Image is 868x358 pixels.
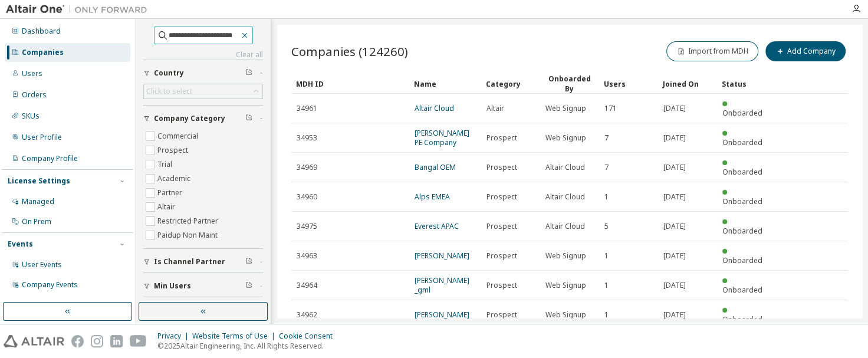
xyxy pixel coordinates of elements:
span: 34963 [297,251,317,261]
a: [PERSON_NAME] _gml [415,275,469,295]
div: Click to select [146,87,192,96]
label: Partner [157,186,185,200]
div: Joined On [663,74,712,93]
span: 5 [604,222,609,231]
span: 34961 [297,104,317,113]
a: [PERSON_NAME] PE Company [415,128,469,147]
span: Altair [486,104,504,113]
span: Onboarded [722,167,762,177]
span: Country [154,68,184,78]
div: Users [22,69,42,78]
div: Privacy [157,331,192,341]
span: Company Category [154,114,225,123]
span: [DATE] [663,281,686,290]
span: Clear filter [245,68,252,78]
span: 7 [604,133,609,143]
div: MDH ID [296,74,405,93]
a: Everest APAC [415,221,459,231]
a: Altair Cloud [415,103,454,113]
span: 7 [604,163,609,172]
div: Click to select [144,84,262,98]
span: 34962 [297,310,317,320]
span: 34969 [297,163,317,172]
a: Bangal OEM [415,162,456,172]
a: [PERSON_NAME] [415,251,469,261]
a: Alps EMEA [415,192,450,202]
div: User Events [22,260,62,270]
span: Web Signup [545,133,586,143]
img: youtube.svg [130,335,147,347]
span: 171 [604,104,617,113]
div: Website Terms of Use [192,331,279,341]
span: Onboarded [722,285,762,295]
span: 1 [604,251,609,261]
img: Altair One [6,4,153,15]
span: Web Signup [545,251,586,261]
div: Events [8,239,33,249]
img: linkedin.svg [110,335,123,347]
div: Dashboard [22,27,61,36]
span: Prospect [486,133,517,143]
span: Clear filter [245,114,252,123]
div: Users [604,74,653,93]
label: Commercial [157,129,200,143]
span: Altair Cloud [545,192,585,202]
span: Web Signup [545,310,586,320]
span: 34964 [297,281,317,290]
span: [DATE] [663,133,686,143]
span: [DATE] [663,222,686,231]
div: Company Profile [22,154,78,163]
button: Min Users [143,273,263,299]
span: Onboarded [722,108,762,118]
span: Prospect [486,163,517,172]
img: instagram.svg [91,335,103,347]
span: Prospect [486,310,517,320]
div: Managed [22,197,54,206]
button: Country [143,60,263,86]
span: Altair Cloud [545,222,585,231]
span: Onboarded [722,137,762,147]
div: Company Events [22,280,78,290]
button: Is Channel Partner [143,249,263,275]
div: Companies [22,48,64,57]
div: Orders [22,90,47,100]
span: Altair Cloud [545,163,585,172]
img: altair_logo.svg [4,335,64,347]
div: SKUs [22,111,40,121]
span: 34953 [297,133,317,143]
button: Company Category [143,106,263,132]
span: [DATE] [663,163,686,172]
div: Cookie Consent [279,331,340,341]
div: Name [414,74,476,93]
span: Onboarded [722,196,762,206]
span: [DATE] [663,251,686,261]
span: 34960 [297,192,317,202]
span: [DATE] [663,192,686,202]
div: License Settings [8,176,70,186]
label: Restricted Partner [157,214,221,228]
span: [DATE] [663,104,686,113]
a: Clear all [143,50,263,60]
div: On Prem [22,217,51,226]
span: Prospect [486,281,517,290]
span: Prospect [486,251,517,261]
button: Add Company [765,41,846,61]
span: Onboarded [722,314,762,324]
button: Import from MDH [666,41,758,61]
img: facebook.svg [71,335,84,347]
span: Is Channel Partner [154,257,225,267]
span: [DATE] [663,310,686,320]
span: Companies (124260) [291,43,408,60]
div: Product Downloads [22,300,89,310]
div: User Profile [22,133,62,142]
span: Onboarded [722,226,762,236]
span: 1 [604,192,609,202]
label: Academic [157,172,193,186]
span: Web Signup [545,281,586,290]
label: Prospect [157,143,190,157]
div: Category [486,74,535,93]
div: Onboarded By [545,74,594,94]
span: Clear filter [245,257,252,267]
a: [PERSON_NAME] [415,310,469,320]
span: Min Users [154,281,191,291]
